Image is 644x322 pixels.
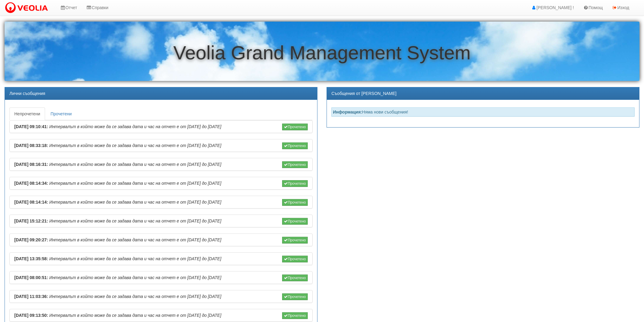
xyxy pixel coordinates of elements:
button: Прочетено [282,218,308,225]
b: [DATE] 08:14:34: [14,181,48,186]
b: [DATE] 08:33:18: [14,143,48,148]
div: Няма нови съобщения! [331,107,635,117]
i: Интервалът в който може да се задава дата и час на отчет е от [DATE] до [DATE] [49,162,221,167]
i: Интервалът в който може да се задава дата и час на отчет е от [DATE] до [DATE] [49,124,221,129]
b: [DATE] 09:13:50: [14,313,48,318]
strong: Информация: [333,110,362,114]
button: Прочетено [282,180,308,187]
img: VeoliaLogo.png [5,2,51,14]
i: Интервалът в който може да се задава дата и час на отчет е от [DATE] до [DATE] [49,294,221,299]
i: Интервалът в който може да се задава дата и час на отчет е от [DATE] до [DATE] [49,275,221,280]
button: Прочетено [282,199,308,206]
a: Непрочетени [9,107,45,120]
i: Интервалът в който може да се задава дата и час на отчет е от [DATE] до [DATE] [49,313,221,318]
b: [DATE] 15:12:21: [14,219,48,223]
button: Прочетено [282,124,308,130]
b: [DATE] 09:20:27: [14,237,48,242]
i: Интервалът в който може да се задава дата и час на отчет е от [DATE] до [DATE] [49,181,221,186]
b: [DATE] 11:03:36: [14,294,48,299]
i: Интервалът в който може да се задава дата и час на отчет е от [DATE] до [DATE] [49,200,221,205]
div: Съобщения от [PERSON_NAME] [327,87,639,100]
div: Лични съобщения [5,87,317,100]
a: Прочетени [46,107,77,120]
i: Интервалът в който може да се задава дата и час на отчет е от [DATE] до [DATE] [49,256,221,261]
i: Интервалът в който може да се задава дата и час на отчет е от [DATE] до [DATE] [49,143,221,148]
button: Прочетено [282,161,308,168]
b: [DATE] 08:16:31: [14,162,48,167]
button: Прочетено [282,312,308,319]
h1: Veolia Grand Management System [5,42,639,63]
button: Прочетено [282,275,308,281]
button: Прочетено [282,142,308,149]
button: Прочетено [282,237,308,243]
i: Интервалът в който може да се задава дата и час на отчет е от [DATE] до [DATE] [49,219,221,223]
b: [DATE] 13:35:58: [14,256,48,261]
i: Интервалът в който може да се задава дата и час на отчет е от [DATE] до [DATE] [49,237,221,242]
b: [DATE] 09:10:41: [14,124,48,129]
button: Прочетено [282,293,308,300]
b: [DATE] 08:14:14: [14,200,48,205]
b: [DATE] 08:00:51: [14,275,48,280]
button: Прочетено [282,256,308,262]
